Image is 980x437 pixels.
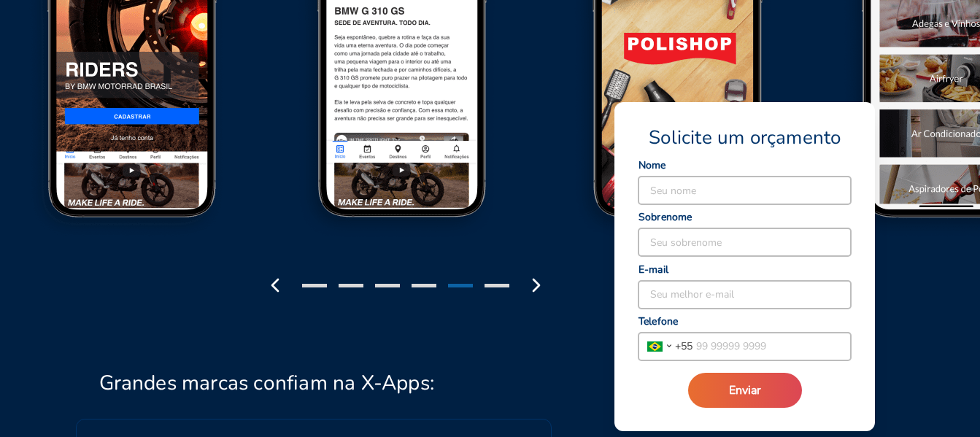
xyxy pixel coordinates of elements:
[675,339,692,354] span: + 55
[99,371,435,395] h2: Grandes marcas confiam na X-Apps:
[729,382,761,398] span: Enviar
[688,373,802,408] button: Enviar
[638,177,851,204] input: Seu nome
[638,228,851,256] input: Seu sobrenome
[649,125,841,150] span: Solicite um orçamento
[692,333,851,360] input: 99 99999 9999
[638,281,851,309] input: Seu melhor e-mail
